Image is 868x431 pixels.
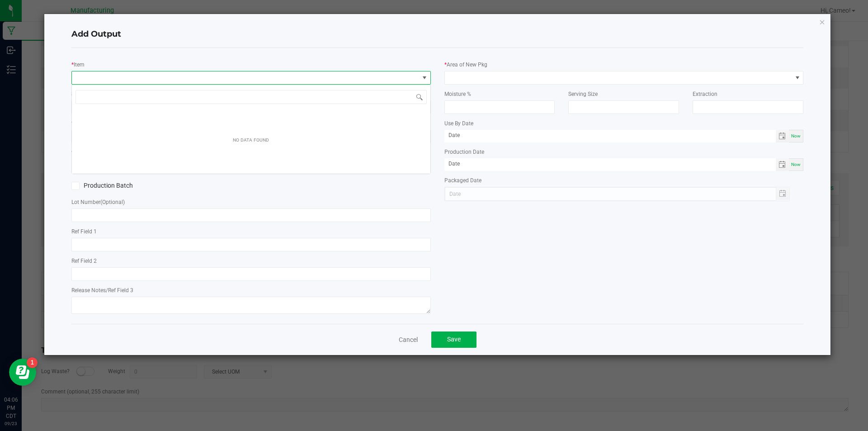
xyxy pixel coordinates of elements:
span: (Optional) [100,199,125,205]
span: Save [447,336,461,343]
label: Area of New Pkg [447,61,487,69]
label: Production Date [444,148,484,156]
label: Packaged Date [444,176,481,185]
label: Release Notes/Ref Field 3 [71,286,133,294]
h4: Add Output [71,28,804,40]
button: Save [431,332,476,348]
label: Ref Field 1 [71,227,97,236]
span: NO DATA FOUND [71,71,431,85]
label: Lot Number [71,198,125,206]
span: Toggle calendar [776,158,789,171]
a: Cancel [399,335,418,344]
label: Production Batch [71,181,244,190]
span: Toggle calendar [776,130,789,142]
input: Date [444,130,776,141]
span: Now [791,162,801,167]
iframe: Resource center unread badge [27,357,38,368]
label: Extraction [693,90,717,98]
input: Date [444,158,776,170]
label: Item [74,61,85,69]
div: NO DATA FOUND [228,132,274,149]
label: Use By Date [444,119,473,128]
iframe: Resource center [9,359,36,386]
span: Now [791,133,801,138]
input: NO DATA FOUND [75,90,427,104]
label: Moisture % [444,90,471,98]
label: Serving Size [568,90,598,98]
label: Ref Field 2 [71,257,97,265]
